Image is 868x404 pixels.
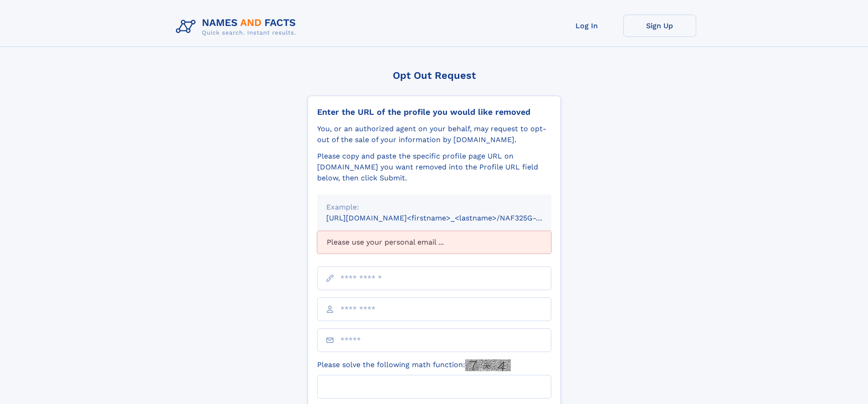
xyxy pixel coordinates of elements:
a: Sign Up [623,15,696,37]
div: Please use your personal email ... [317,231,551,254]
div: You, or an authorized agent on your behalf, may request to opt-out of the sale of your informatio... [317,123,551,145]
div: Opt Out Request [308,70,561,81]
div: Please copy and paste the specific profile page URL on [DOMAIN_NAME] you want removed into the Pr... [317,151,551,184]
div: Example: [326,202,542,213]
label: Please solve the following math function: [317,359,511,371]
small: [URL][DOMAIN_NAME]<firstname>_<lastname>/NAF325G-xxxxxxxx [326,214,569,222]
div: Enter the URL of the profile you would like removed [317,107,551,117]
a: Log In [550,15,623,37]
img: Logo Names and Facts [172,15,303,39]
